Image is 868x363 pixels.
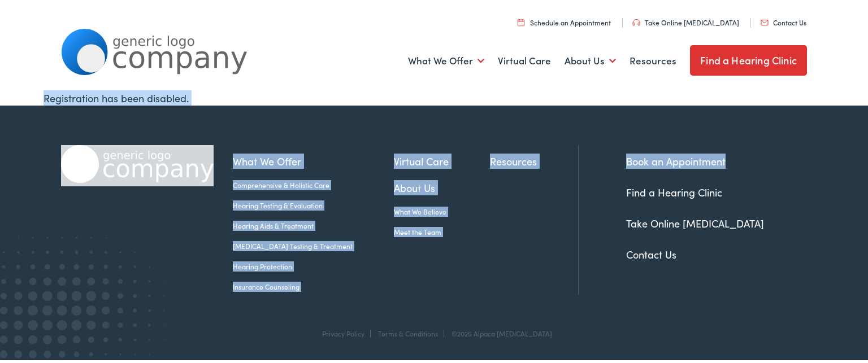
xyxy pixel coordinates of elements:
a: [MEDICAL_DATA] Testing & Treatment [233,241,394,251]
a: Contact Us [761,18,806,27]
a: Find a Hearing Clinic [626,185,722,199]
a: About Us [394,180,490,195]
a: Take Online [MEDICAL_DATA] [632,18,739,27]
a: Privacy Policy [322,329,364,338]
a: Meet the Team [394,227,490,237]
a: Find a Hearing Clinic [690,45,807,76]
a: Comprehensive & Holistic Care [233,180,394,190]
a: Terms & Conditions [378,329,438,338]
img: utility icon [518,19,524,26]
a: Schedule an Appointment [518,18,611,27]
a: Book an Appointment [626,154,726,168]
a: About Us [565,40,616,82]
img: Alpaca Audiology [61,145,214,183]
img: utility icon [632,19,640,26]
a: What We Offer [233,154,394,169]
a: Hearing Testing & Evaluation [233,200,394,211]
div: Registration has been disabled. [44,90,824,106]
a: Resources [490,154,578,169]
a: Hearing Protection [233,261,394,272]
img: utility icon [761,20,769,25]
a: Insurance Counseling [233,282,394,292]
a: Hearing Aids & Treatment [233,221,394,231]
a: Virtual Care [394,154,490,169]
div: ©2025 Alpaca [MEDICAL_DATA] [446,330,552,338]
a: Resources [630,40,676,82]
a: What We Offer [408,40,484,82]
a: Take Online [MEDICAL_DATA] [626,216,764,230]
a: What We Believe [394,207,490,217]
a: Virtual Care [498,40,551,82]
a: Contact Us [626,247,676,261]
